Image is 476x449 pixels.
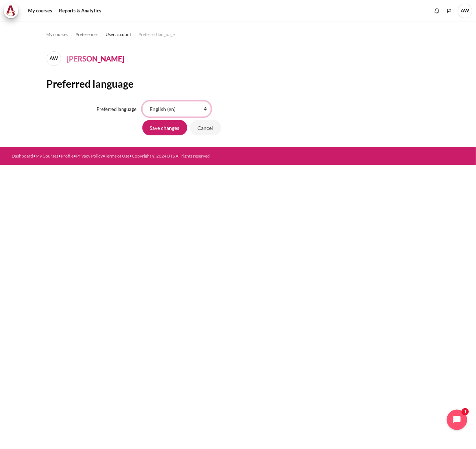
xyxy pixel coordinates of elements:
a: User menu [458,4,472,18]
a: Preferred language [139,30,175,39]
a: Architeck Architeck [4,4,22,18]
span: User account [106,31,131,38]
a: Dashboard [12,153,33,159]
span: AW [47,51,61,66]
label: Preferred language [97,106,137,112]
nav: Navigation bar [47,29,430,40]
a: Reports & Analytics [56,4,104,18]
img: Architeck [6,5,16,16]
a: Terms of Use [105,153,129,159]
a: Preferences [76,30,99,39]
div: Show notification window with no new notifications [432,5,442,16]
button: Languages [444,5,455,16]
a: My Courses [36,153,58,159]
div: • • • • • [12,153,261,159]
a: Privacy Policy [76,153,103,159]
a: Copyright © 2024 BTS All rights reserved [132,153,210,159]
a: AW [47,51,64,66]
a: My courses [47,30,68,39]
span: Preferences [76,31,99,38]
span: AW [458,4,472,18]
h2: Preferred language [47,77,430,90]
span: Preferred language [139,31,175,38]
span: My courses [47,31,68,38]
input: Save changes [142,120,187,135]
h4: [PERSON_NAME] [67,53,125,64]
input: Cancel [190,120,221,135]
a: My courses [25,4,55,18]
a: Profile [61,153,74,159]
